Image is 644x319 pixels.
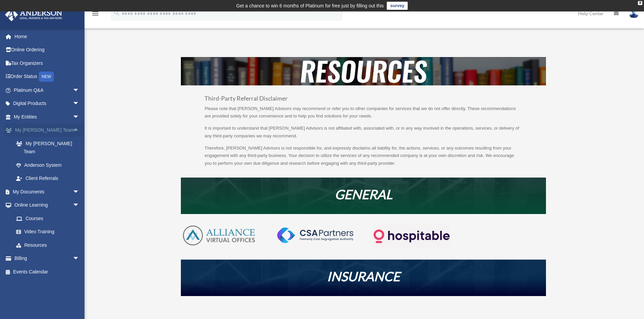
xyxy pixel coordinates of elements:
[387,2,408,10] a: survey
[5,30,90,43] a: Home
[335,186,392,202] em: GENERAL
[73,198,86,212] span: arrow_drop_down
[113,9,120,17] i: search
[236,2,384,10] div: Get a chance to win 6 months of Platinum for free just by filling out this
[374,224,450,249] img: Logo-transparent-dark
[5,185,90,198] a: My Documentsarrow_drop_down
[3,8,64,21] img: Anderson Advisors Platinum Portal
[73,110,86,124] span: arrow_drop_down
[629,8,639,18] img: User Pic
[5,198,90,212] a: Online Learningarrow_drop_down
[9,225,90,239] a: Video Training
[73,185,86,199] span: arrow_drop_down
[181,57,546,85] img: resources-header
[5,43,90,57] a: Online Ordering
[181,224,257,247] img: AVO-logo-1-color
[9,212,90,225] a: Courses
[5,70,90,84] a: Order StatusNEW
[638,1,642,5] div: close
[73,97,86,111] span: arrow_drop_down
[73,124,86,137] span: arrow_drop_up
[205,144,522,167] p: Therefore, [PERSON_NAME] Advisors is not responsible for, and expressly disclaims all liability f...
[277,228,353,243] img: CSA-partners-Formerly-Cost-Segregation-Authority
[205,105,522,125] p: Please note that [PERSON_NAME] Advisors may recommend or refer you to other companies for service...
[5,56,90,70] a: Tax Organizers
[5,252,90,265] a: Billingarrow_drop_down
[73,83,86,97] span: arrow_drop_down
[91,9,99,18] i: menu
[5,97,90,110] a: Digital Productsarrow_drop_down
[9,238,86,252] a: Resources
[9,137,90,158] a: My [PERSON_NAME] Team
[9,158,90,172] a: Anderson System
[5,110,90,124] a: My Entitiesarrow_drop_down
[39,72,54,82] div: NEW
[205,125,522,144] p: It is important to understand that [PERSON_NAME] Advisors is not affiliated with, associated with...
[73,252,86,266] span: arrow_drop_down
[5,265,90,278] a: Events Calendar
[91,12,99,18] a: menu
[5,124,90,137] a: My [PERSON_NAME] Teamarrow_drop_up
[205,96,522,105] h3: Third-Party Referral Disclaimer
[5,83,90,97] a: Platinum Q&Aarrow_drop_down
[9,172,90,185] a: Client Referrals
[327,268,400,284] em: INSURANCE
